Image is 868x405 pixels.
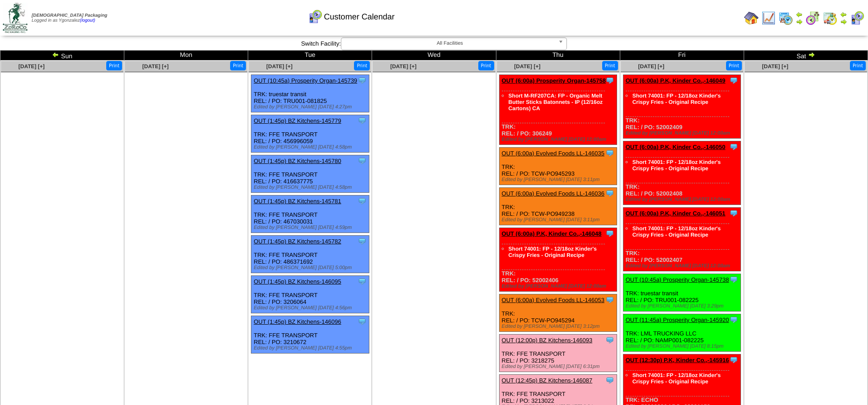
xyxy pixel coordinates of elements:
a: OUT (10:45a) Prosperity Organ-145739 [254,77,357,84]
a: [DATE] [+] [514,63,540,70]
span: Logged in as Ygonzalez [32,13,107,23]
img: Tooltip [358,277,367,286]
img: calendarblend.gif [806,11,820,25]
div: Edited by [PERSON_NAME] [DATE] 4:58pm [254,144,368,150]
button: Print [230,61,246,70]
td: Sat [744,51,868,61]
div: Edited by [PERSON_NAME] [DATE] 3:29pm [626,303,741,309]
img: Tooltip [605,189,614,198]
td: Wed [372,51,496,61]
div: Edited by [PERSON_NAME] [DATE] 4:55pm [254,345,368,351]
a: Short M-RF207CA: FP - Organic Melt Butter Sticks Batonnets - IP (12/16oz Cartons) CA [509,93,603,112]
button: Print [850,61,866,70]
img: calendarinout.gif [823,11,837,25]
div: Edited by [PERSON_NAME] [DATE] 4:56pm [254,305,368,311]
img: arrowright.gif [796,18,803,25]
div: TRK: FFE TRANSPORT REL: / PO: 3210672 [251,316,369,354]
div: TRK: LML TRUCKING LLC REL: / PO: NAMP001-082225 [623,314,741,352]
div: TRK: REL: / PO: TCW-PO945294 [499,294,617,332]
div: TRK: truestar transit REL: / PO: TRU001-081825 [251,75,369,112]
img: Tooltip [729,275,738,284]
div: Edited by [PERSON_NAME] [DATE] 12:00am [502,137,617,142]
img: Tooltip [605,376,614,385]
img: Tooltip [605,229,614,238]
img: Tooltip [358,116,367,125]
div: TRK: FFE TRANSPORT REL: / PO: 416637775 [251,155,369,193]
a: OUT (12:00p) BZ Kitchens-146093 [502,337,593,344]
div: TRK: truestar transit REL: / PO: TRU001-082225 [623,274,741,312]
a: [DATE] [+] [266,63,292,70]
div: TRK: REL: / PO: 52002407 [623,208,741,271]
div: Edited by [PERSON_NAME] [DATE] 3:11pm [502,177,617,182]
div: Edited by [PERSON_NAME] [DATE] 12:00am [626,130,741,136]
img: Tooltip [729,76,738,85]
a: Short 74001: FP - 12/18oz Kinder's Crispy Fries - Original Recipe [632,225,721,238]
div: TRK: REL: / PO: 306249 [499,75,617,145]
a: OUT (10:45a) Prosperity Organ-145738 [626,276,729,283]
div: Edited by [PERSON_NAME] [DATE] 5:00pm [254,265,368,270]
button: Print [106,61,122,70]
img: Tooltip [605,335,614,344]
a: OUT (6:00a) Prosperity Organ-145758 [502,77,606,84]
button: Print [478,61,494,70]
img: Tooltip [729,315,738,324]
img: arrowleft.gif [840,11,847,18]
img: calendarcustomer.gif [850,11,864,25]
button: Print [602,61,618,70]
a: OUT (1:45p) BZ Kitchens-145781 [254,198,341,205]
a: (logout) [80,18,95,23]
a: Short 74001: FP - 12/18oz Kinder's Crispy Fries - Original Recipe [509,246,597,258]
img: Tooltip [358,156,367,165]
div: Edited by [PERSON_NAME] [DATE] 8:15pm [626,344,741,349]
a: [DATE] [+] [390,63,416,70]
span: [DATE] [+] [638,63,664,70]
a: OUT (1:45p) BZ Kitchens-145780 [254,158,341,164]
img: Tooltip [605,76,614,85]
img: calendarprod.gif [778,11,793,25]
img: Tooltip [358,317,367,326]
img: Tooltip [729,142,738,151]
div: TRK: REL: / PO: 52002409 [623,75,741,139]
div: TRK: REL: / PO: 52002406 [499,228,617,292]
a: OUT (1:45p) BZ Kitchens-145782 [254,238,341,245]
div: TRK: REL: / PO: 52002408 [623,141,741,205]
div: Edited by [PERSON_NAME] [DATE] 4:58pm [254,185,368,190]
img: line_graph.gif [761,11,776,25]
a: OUT (6:00a) Evolved Foods LL-146036 [502,190,604,197]
a: OUT (6:00a) P.K, Kinder Co.,-146049 [626,77,726,84]
a: [DATE] [+] [19,63,45,70]
a: OUT (6:00a) P.K, Kinder Co.,-146051 [626,210,726,217]
a: [DATE] [+] [142,63,169,70]
span: Customer Calendar [324,12,395,22]
td: Sun [0,51,124,61]
a: OUT (6:00a) P.K, Kinder Co.,-146048 [502,230,602,237]
a: OUT (6:00a) P.K, Kinder Co.,-146050 [626,144,726,150]
a: OUT (1:45p) BZ Kitchens-145779 [254,117,341,124]
div: Edited by [PERSON_NAME] [DATE] 12:00am [626,263,741,269]
img: arrowright.gif [808,51,815,58]
div: TRK: FFE TRANSPORT REL: / PO: 3218275 [499,335,617,372]
img: calendarcustomer.gif [308,9,322,24]
img: arrowleft.gif [796,11,803,18]
a: Short 74001: FP - 12/18oz Kinder's Crispy Fries - Original Recipe [632,93,721,105]
a: [DATE] [+] [762,63,788,70]
a: Short 74001: FP - 12/18oz Kinder's Crispy Fries - Original Recipe [632,372,721,385]
div: Edited by [PERSON_NAME] [DATE] 12:00am [502,284,617,289]
a: OUT (12:45p) BZ Kitchens-146087 [502,377,593,384]
a: OUT (12:30p) P.K, Kinder Co.,-145916 [626,357,729,363]
td: Mon [124,51,248,61]
div: Edited by [PERSON_NAME] [DATE] 12:00am [626,197,741,202]
img: Tooltip [729,355,738,364]
td: Fri [620,51,744,61]
img: Tooltip [605,149,614,158]
div: Edited by [PERSON_NAME] [DATE] 4:59pm [254,225,368,230]
a: OUT (1:45p) BZ Kitchens-146095 [254,278,341,285]
a: OUT (6:00a) Evolved Foods LL-146053 [502,297,604,303]
div: TRK: REL: / PO: TCW-PO945293 [499,148,617,185]
div: Edited by [PERSON_NAME] [DATE] 6:31pm [502,364,617,369]
div: Edited by [PERSON_NAME] [DATE] 3:12pm [502,324,617,329]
